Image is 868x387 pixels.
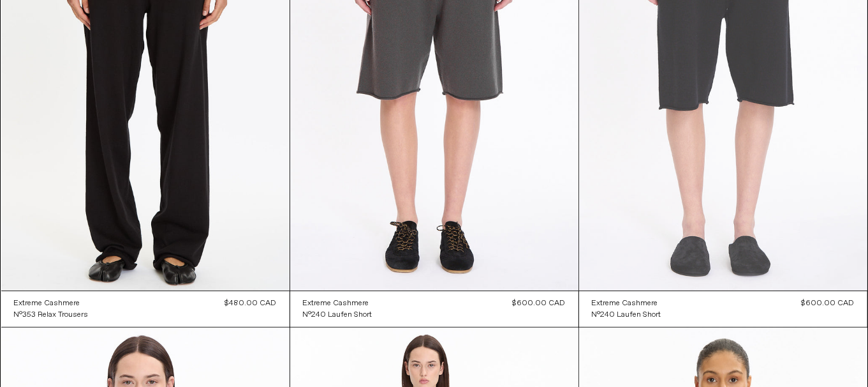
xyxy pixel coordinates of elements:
[14,310,89,321] div: N°353 Relax Trousers
[14,309,89,321] a: N°353 Relax Trousers
[303,298,372,309] a: Extreme Cashmere
[303,310,372,321] div: N°240 Laufen Short
[14,298,89,309] a: Extreme Cashmere
[225,298,277,309] div: $480.00 CAD
[592,298,661,309] a: Extreme Cashmere
[303,298,369,309] div: Extreme Cashmere
[802,298,855,309] div: $600.00 CAD
[513,298,566,309] div: $600.00 CAD
[303,309,372,321] a: N°240 Laufen Short
[592,309,661,321] a: N°240 Laufen Short
[592,310,661,321] div: N°240 Laufen Short
[592,298,658,309] div: Extreme Cashmere
[14,298,80,309] div: Extreme Cashmere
